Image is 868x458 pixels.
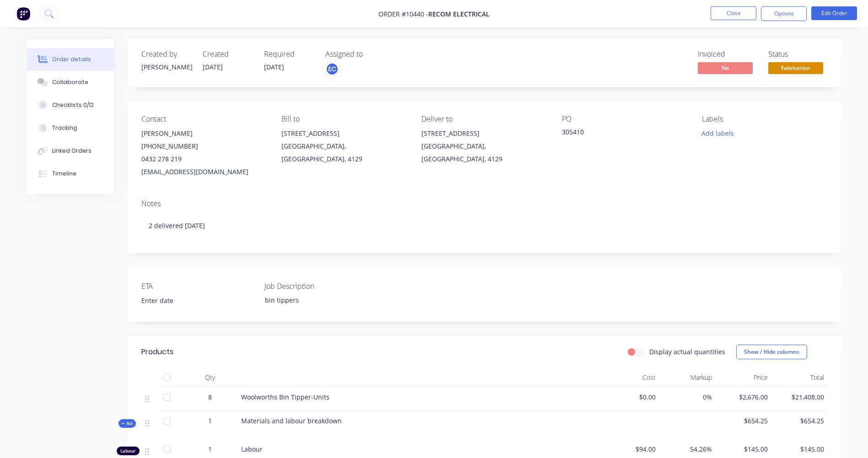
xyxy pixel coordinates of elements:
[208,444,212,454] span: 1
[775,416,824,426] span: $654.25
[121,420,133,427] span: Kit
[141,199,828,208] div: Notes
[141,62,192,72] div: [PERSON_NAME]
[719,444,768,454] span: $145.00
[264,281,379,292] label: Job Description
[27,162,114,185] button: Timeline
[663,392,712,402] span: 0%
[716,368,772,387] div: Price
[421,127,547,140] div: [STREET_ADDRESS]
[27,48,114,71] button: Order details
[141,212,828,240] div: 2 delivered [DATE]
[697,127,739,139] button: Add labels
[281,115,407,123] div: Bill to
[27,139,114,162] button: Linked Orders
[27,94,114,117] button: Checklists 0/12
[325,50,417,59] div: Assigned to
[607,392,656,402] span: $0.00
[119,419,136,428] div: Kit
[141,346,173,357] div: Products
[141,50,192,59] div: Created by
[52,101,94,109] div: Checklists 0/12
[562,115,687,123] div: PO
[811,6,857,20] button: Edit Order
[421,115,547,123] div: Deliver to
[659,368,716,387] div: Markup
[719,392,768,402] span: $2,676.00
[241,393,329,401] span: Woolworths Bin Tipper-Units
[663,444,712,454] span: 54.26%
[325,62,339,76] button: EC
[52,78,88,86] div: Collaborate
[604,368,660,387] div: Cost
[141,127,267,178] div: [PERSON_NAME][PHONE_NUMBER]0432 278 219[EMAIL_ADDRESS][DOMAIN_NAME]
[141,127,267,140] div: [PERSON_NAME]
[711,6,756,20] button: Close
[135,294,249,308] input: Enter date
[719,416,768,426] span: $654.25
[141,140,267,153] div: [PHONE_NUMBER]
[141,153,267,165] div: 0432 278 219
[378,10,428,18] span: Order #10440 -
[421,140,547,165] div: [GEOGRAPHIC_DATA], [GEOGRAPHIC_DATA], 4129
[768,50,828,59] div: Status
[607,444,656,454] span: $94.00
[16,7,30,21] img: Factory
[52,55,91,64] div: Order details
[208,392,212,402] span: 8
[117,447,140,455] div: Labour
[203,50,253,59] div: Created
[264,63,284,71] span: [DATE]
[736,345,807,359] button: Show / Hide columns
[698,50,757,59] div: Invoiced
[698,62,753,74] span: No
[52,170,76,178] div: Timeline
[428,10,490,18] span: Recom Electrical
[775,444,824,454] span: $145.00
[203,63,223,71] span: [DATE]
[562,127,676,140] div: 305410
[241,445,263,453] span: Labour
[27,71,114,94] button: Collaborate
[183,368,237,387] div: Qty
[771,368,828,387] div: Total
[208,416,212,426] span: 1
[702,115,827,123] div: Labels
[281,140,407,165] div: [GEOGRAPHIC_DATA], [GEOGRAPHIC_DATA], 4129
[52,147,92,155] div: Linked Orders
[761,6,807,21] button: Options
[141,165,267,178] div: [EMAIL_ADDRESS][DOMAIN_NAME]
[775,392,824,402] span: $21,408.00
[281,127,407,165] div: [STREET_ADDRESS][GEOGRAPHIC_DATA], [GEOGRAPHIC_DATA], 4129
[141,115,267,123] div: Contact
[649,347,725,357] label: Display actual quantities
[421,127,547,165] div: [STREET_ADDRESS][GEOGRAPHIC_DATA], [GEOGRAPHIC_DATA], 4129
[52,124,77,132] div: Tracking
[768,62,823,74] span: Fabrication
[768,62,823,76] button: Fabrication
[281,127,407,140] div: [STREET_ADDRESS]
[264,50,314,59] div: Required
[258,293,372,307] div: bin tippers
[141,281,256,292] label: ETA
[27,117,114,139] button: Tracking
[241,416,342,425] span: Materials and labour breakdown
